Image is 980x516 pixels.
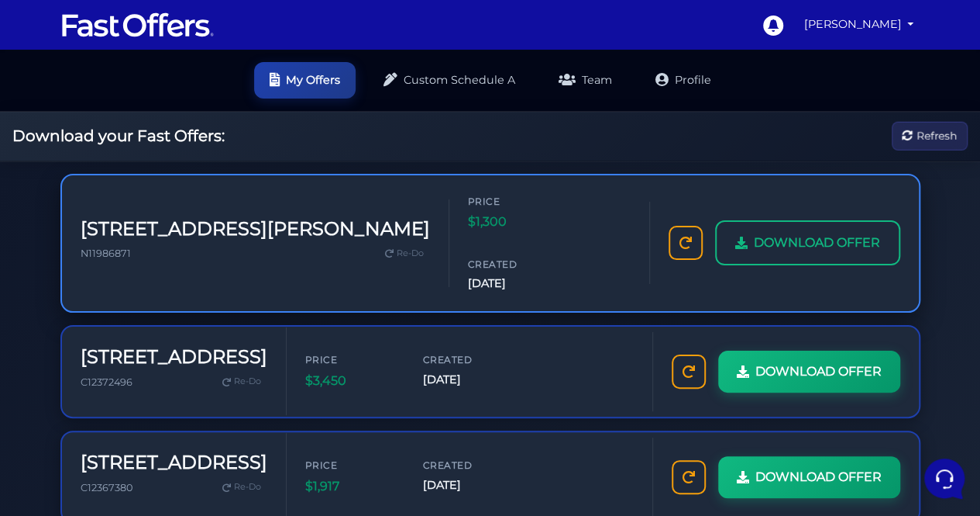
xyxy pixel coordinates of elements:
[81,346,267,369] h3: [STREET_ADDRESS]
[305,476,398,497] span: $1,917
[305,352,398,367] span: Price
[397,247,424,261] span: Re-Do
[19,106,291,152] a: Fast Offers SupportHi [PERSON_NAME], I wanted to update you that the issue you reported has been ...
[112,227,217,240] span: Start a Conversation
[468,275,561,293] span: [DATE]
[423,476,516,494] span: [DATE]
[368,62,531,99] a: Custom Schedule A
[754,233,880,253] span: DOWNLOAD OFFER
[216,477,267,497] a: Re-Do
[25,280,105,293] span: Find an Answer
[65,171,246,187] span: Fast Offers Support
[65,112,246,127] span: Fast Offers Support
[255,171,285,185] p: [DATE]
[133,395,177,409] p: Messages
[543,62,628,99] a: Team
[240,395,260,409] p: Help
[19,165,291,212] a: Fast Offers SupportGood Morning Jacob, good news, Google has just approved and published the upda...
[81,452,267,474] h3: [STREET_ADDRESS]
[81,482,132,493] span: C12367380
[25,87,126,99] span: Your Conversations
[81,248,131,259] span: N11986871
[468,194,561,209] span: Price
[81,218,430,241] h3: [STREET_ADDRESS][PERSON_NAME]
[234,375,261,389] span: Re-Do
[81,376,132,388] span: C12372496
[798,9,920,40] a: [PERSON_NAME]
[65,190,246,206] p: Good Morning Jacob, good news, Google has just approved and published the updated and fixed versi...
[718,456,900,498] a: DOWNLOAD OFFER
[423,458,516,473] span: Created
[423,352,516,367] span: Created
[379,244,430,264] a: Re-Do
[25,173,56,204] img: dark
[305,371,398,391] span: $3,450
[65,130,246,146] p: Hi [PERSON_NAME], I wanted to update you that the issue you reported has been resolved and versio...
[892,122,968,151] button: Refresh
[216,372,267,392] a: Re-Do
[35,313,253,329] input: Search for an Article...
[715,220,900,265] a: DOWNLOAD OFFER
[25,218,285,249] button: Start a Conversation
[423,371,516,389] span: [DATE]
[468,257,561,272] span: Created
[755,362,882,382] span: DOWNLOAD OFFER
[46,395,73,409] p: Home
[250,87,285,99] a: See all
[718,351,900,393] a: DOWNLOAD OFFER
[468,212,561,232] span: $1,300
[234,480,261,494] span: Re-Do
[12,12,260,62] h2: Hello [PERSON_NAME] 👋
[193,280,285,293] a: Open Help Center
[921,455,968,502] iframe: Customerly Messenger Launcher
[916,127,957,144] span: Refresh
[25,113,56,144] img: dark
[640,62,727,99] a: Profile
[254,62,356,99] a: My Offers
[108,373,203,409] button: Messages
[202,373,297,409] button: Help
[12,373,108,409] button: Home
[305,458,398,473] span: Price
[255,112,285,126] p: [DATE]
[12,126,225,145] h2: Download your Fast Offers:
[755,467,882,487] span: DOWNLOAD OFFER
